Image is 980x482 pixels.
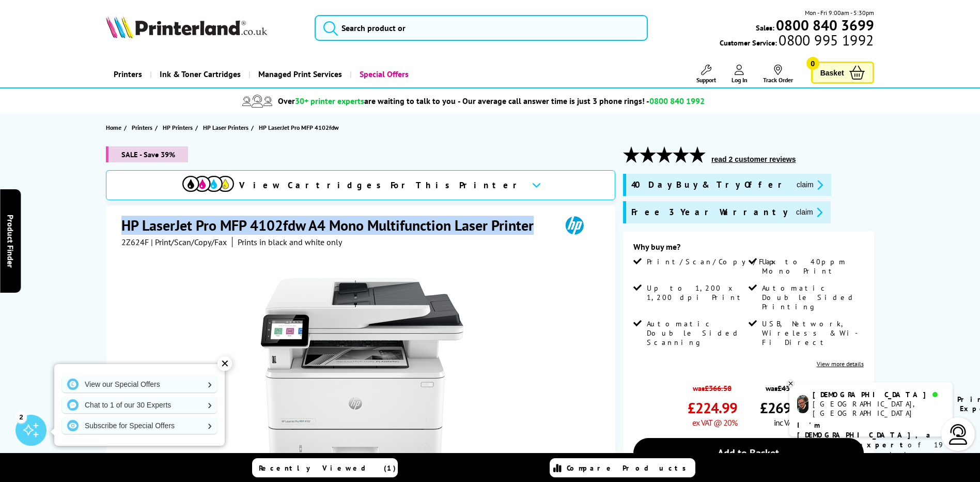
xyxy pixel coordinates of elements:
[777,383,804,393] strike: £439.90
[720,35,874,48] span: Customer Service:
[820,66,844,80] span: Basket
[696,76,716,84] span: Support
[203,122,251,133] a: HP Laser Printers
[217,356,232,371] div: ✕
[106,16,267,38] img: Printerland Logo
[688,378,737,393] span: was
[762,319,861,347] span: USB, Network, Wireless & Wi-Fi Direct
[567,463,692,473] span: Compare Products
[238,237,342,247] i: Prints in black and white only
[762,283,861,311] span: Automatic Double Sided Printing
[132,122,152,133] span: Printers
[259,122,341,133] a: HP LaserJet Pro MFP 4102fdw
[794,179,826,191] button: promo-description
[774,20,874,30] a: 0800 840 3699
[106,146,188,162] span: SALE - Save 39%
[121,237,149,247] span: 2Z624F
[121,216,544,235] h1: HP LaserJet Pro MFP 4102fdw A4 Mono Multifunction Laser Printer
[62,417,217,434] a: Subscribe for Special Offers
[647,319,746,347] span: Automatic Double Sided Scanning
[797,420,945,479] p: of 19 years! I can help you choose the right product
[631,206,788,218] span: Free 3 Year Warranty
[763,65,793,84] a: Track Order
[705,383,732,393] strike: £366.58
[760,378,810,393] span: was
[776,16,874,35] b: 0800 840 3699
[259,463,396,473] span: Recently Viewed (1)
[732,65,748,84] a: Log In
[732,76,748,84] span: Log In
[647,257,780,266] span: Print/Scan/Copy/Fax
[647,283,746,302] span: Up to 1,200 x 1,200 dpi Print
[62,397,217,413] a: Chat to 1 of our 30 Experts
[106,122,121,133] span: Home
[182,176,234,192] img: View Cartridges
[777,35,874,45] span: 0800 995 1992
[692,417,737,428] span: ex VAT @ 20%
[458,96,705,106] span: - Our average call answer time is just 3 phone rings! -
[756,23,774,33] span: Sales:
[315,15,648,41] input: Search product or
[696,65,716,84] a: Support
[163,122,195,133] a: HP Printers
[295,96,364,106] span: 30+ printer experts
[631,179,788,191] span: 40 Day Buy & Try Offer
[550,458,695,477] a: Compare Products
[62,376,217,393] a: View our Special Offers
[551,216,598,235] img: HP
[150,61,248,87] a: Ink & Toner Cartridges
[805,8,874,18] span: Mon - Fri 9:00am - 5:30pm
[793,206,826,218] button: promo-description
[806,57,819,70] span: 0
[15,411,27,423] div: 2
[278,96,456,106] span: Over are waiting to talk to you
[350,61,416,87] a: Special Offers
[813,399,944,418] div: [GEOGRAPHIC_DATA], [GEOGRAPHIC_DATA]
[633,438,864,468] a: Add to Basket
[774,417,796,428] span: inc VAT
[797,395,808,413] img: chris-livechat.png
[797,420,934,449] b: I'm [DEMOGRAPHIC_DATA], a printer expert
[106,16,302,40] a: Printerland Logo
[817,360,864,368] a: View more details
[239,179,523,191] span: View Cartridges For This Printer
[106,61,150,87] a: Printers
[948,424,969,445] img: user-headset-light.svg
[811,62,874,84] a: Basket 0
[708,155,799,164] button: read 2 customer reviews
[649,96,705,106] span: 0800 840 1992
[760,398,810,417] span: £269.99
[261,268,463,471] img: HP LaserJet Pro MFP 4102fdw
[151,237,227,247] span: | Print/Scan/Copy/Fax
[106,122,124,133] a: Home
[5,215,15,268] span: Product Finder
[252,458,398,477] a: Recently Viewed (1)
[163,122,193,133] span: HP Printers
[762,257,861,276] span: Up to 40ppm Mono Print
[203,122,248,133] span: HP Laser Printers
[160,61,241,87] span: Ink & Toner Cartridges
[248,61,350,87] a: Managed Print Services
[688,398,737,417] span: £224.99
[813,390,944,399] div: [DEMOGRAPHIC_DATA]
[132,122,155,133] a: Printers
[259,122,339,133] span: HP LaserJet Pro MFP 4102fdw
[633,242,864,257] div: Why buy me?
